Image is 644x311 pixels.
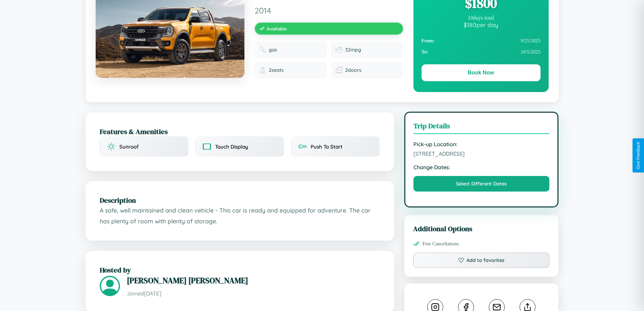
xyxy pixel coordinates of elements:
[119,143,139,150] span: Sunroof
[413,164,550,171] strong: Change Dates:
[413,150,550,157] span: [STREET_ADDRESS]
[269,47,277,53] span: gas
[127,275,380,286] h3: [PERSON_NAME] [PERSON_NAME]
[413,141,550,148] strong: Pick-up Location:
[269,67,284,73] span: 2 seats
[413,176,550,192] button: Select Different Dates
[422,49,428,55] strong: To:
[100,127,380,136] h2: Features & Amenities
[422,35,541,46] div: 9 / 25 / 2025
[413,121,550,134] h3: Trip Details
[345,67,361,73] span: 2 doors
[422,64,541,81] button: Book Now
[259,67,266,73] img: Seats
[422,15,541,21] div: 10 days total
[422,38,435,44] strong: From:
[100,195,380,205] h2: Description
[422,46,541,58] div: 10 / 5 / 2025
[215,143,248,150] span: Touch Display
[636,142,641,169] div: Give Feedback
[413,224,550,234] h3: Additional Options
[127,289,380,298] p: Joined [DATE]
[100,265,380,275] h2: Hosted by
[100,205,380,226] p: A safe, well maintained and clean vehicle - This car is ready and equipped for adventure. The car...
[345,47,361,53] span: 32 mpg
[267,26,287,31] span: Available
[422,21,541,28] div: $ 180 per day
[336,46,342,53] img: Fuel efficiency
[259,46,266,53] img: Fuel type
[311,143,342,150] span: Push To Start
[255,5,403,16] span: 2014
[336,67,342,73] img: Doors
[413,252,550,268] button: Add to favorites
[423,241,459,247] span: Free Cancellations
